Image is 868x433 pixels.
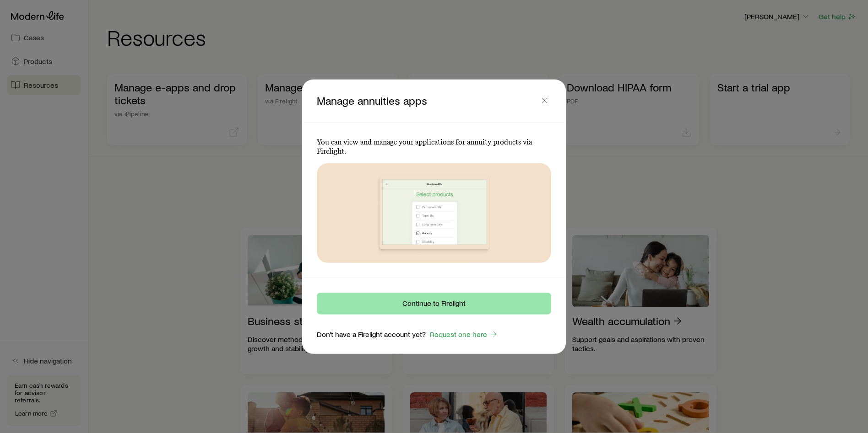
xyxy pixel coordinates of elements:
a: Request one here [429,329,499,340]
button: Continue to Firelight [317,293,551,315]
p: Manage annuities apps [317,94,538,107]
p: Don’t have a Firelight account yet? [317,330,426,339]
p: You can view and manage your applications for annuity products via Firelight. [317,137,551,155]
img: Manage annuities apps signposting [351,163,517,262]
